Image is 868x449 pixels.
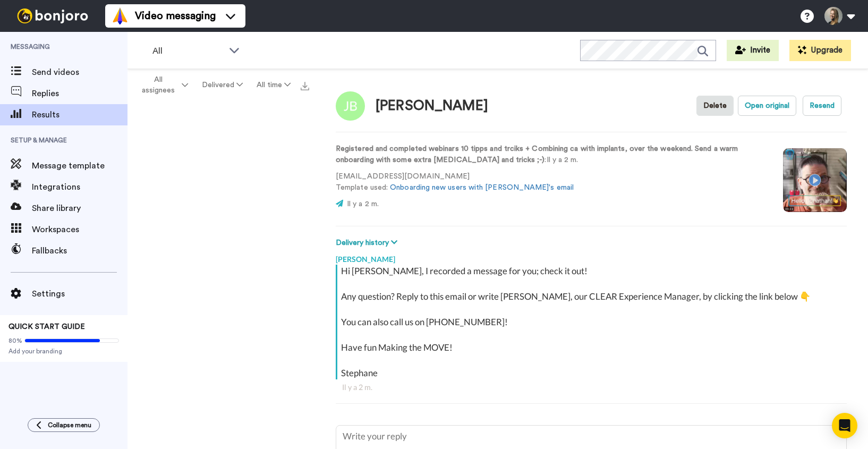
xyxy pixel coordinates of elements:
img: vm-color.svg [112,7,129,24]
span: Il y a 2 m. [347,200,379,208]
button: Export all results that match these filters now. [297,77,312,93]
img: export.svg [301,82,309,90]
strong: Registered and completed webinars 10 tipps and trciks + Combining ca with implants, over the week... [336,145,738,164]
img: bj-logo-header-white.svg [13,9,92,23]
button: Open original [738,96,796,116]
p: : Il y a 2 m. [336,143,767,166]
a: Onboarding new users with [PERSON_NAME]'s email [390,184,574,191]
div: Open Intercom Messenger [832,413,857,438]
div: [PERSON_NAME] [376,98,488,114]
span: Add your branding [8,347,119,355]
span: Message template [32,159,127,172]
span: Send videos [32,66,127,79]
button: Collapse menu [28,418,100,432]
button: Resend [803,96,841,116]
span: All assignees [137,74,180,96]
div: [PERSON_NAME] [336,249,847,265]
span: 80% [8,336,22,345]
button: Delete [696,96,734,116]
button: Invite [727,40,779,61]
span: Video messaging [135,9,216,23]
button: Upgrade [789,40,851,61]
span: Settings [32,287,127,300]
span: All [152,45,224,57]
img: Image of Jonathan Burrows [336,91,365,121]
span: Workspaces [32,223,127,236]
span: Integrations [32,181,127,193]
div: Hi [PERSON_NAME], I recorded a message for you; check it out! Any question? Reply to this email o... [341,265,844,379]
div: Il y a 2 m. [342,382,840,393]
button: All assignees [130,70,195,100]
span: Results [32,108,127,121]
p: [EMAIL_ADDRESS][DOMAIN_NAME] Template used: [336,171,767,193]
span: Fallbacks [32,244,127,257]
span: Collapse menu [48,421,91,429]
span: Share library [32,202,127,215]
span: QUICK START GUIDE [8,323,85,331]
button: Delivered [195,75,250,95]
button: Delivery history [336,237,401,249]
span: Replies [32,87,127,100]
button: All time [250,75,297,95]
